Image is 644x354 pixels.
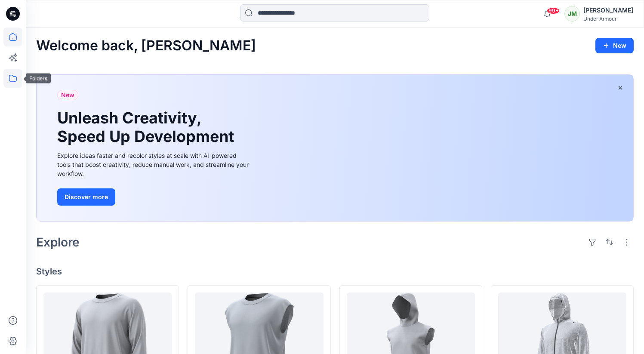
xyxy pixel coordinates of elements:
div: Under Armour [583,15,633,22]
a: Discover more [57,188,251,206]
div: JM [564,6,580,22]
h4: Styles [36,266,634,277]
div: [PERSON_NAME] [583,5,633,15]
h2: Explore [36,235,80,249]
span: New [61,90,74,100]
span: 99+ [547,7,560,14]
h2: Welcome back, [PERSON_NAME] [36,38,256,54]
h1: Unleash Creativity, Speed Up Development [57,109,238,146]
button: Discover more [57,188,115,206]
div: Explore ideas faster and recolor styles at scale with AI-powered tools that boost creativity, red... [57,151,251,178]
button: New [595,38,634,53]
